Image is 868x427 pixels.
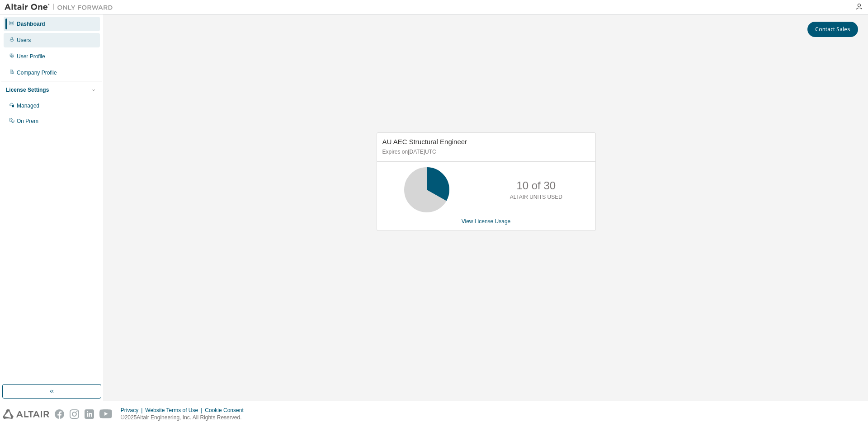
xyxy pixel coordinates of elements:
[17,37,31,44] div: Users
[3,409,49,419] img: altair_logo.svg
[17,53,45,60] div: User Profile
[807,22,858,37] button: Contact Sales
[510,193,562,201] p: ALTAIR UNITS USED
[17,69,57,76] div: Company Profile
[70,409,79,419] img: instagram.svg
[85,409,94,419] img: linkedin.svg
[17,117,38,125] div: On Prem
[382,148,588,156] p: Expires on [DATE] UTC
[6,86,49,94] div: License Settings
[5,3,118,12] img: Altair One
[516,178,556,193] p: 10 of 30
[99,409,113,419] img: youtube.svg
[55,409,64,419] img: facebook.svg
[121,414,249,422] p: © 2025 Altair Engineering, Inc. All Rights Reserved.
[145,407,205,414] div: Website Terms of Use
[205,407,249,414] div: Cookie Consent
[382,138,467,145] span: AU AEC Structural Engineer
[462,218,511,225] a: View License Usage
[121,407,145,414] div: Privacy
[17,20,45,28] div: Dashboard
[17,102,39,109] div: Managed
